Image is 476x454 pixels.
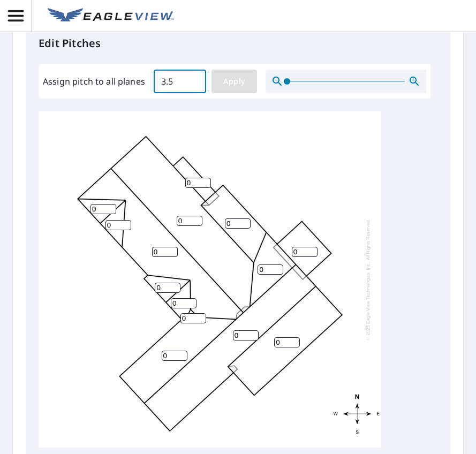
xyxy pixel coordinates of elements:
span: Apply [220,75,248,88]
p: Edit Pitches [39,35,437,51]
label: Assign pitch to all planes [43,75,145,88]
a: EV Logo [41,2,180,31]
img: EV Logo [48,8,174,24]
input: 00.0 [154,66,206,96]
button: Apply [211,70,257,93]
